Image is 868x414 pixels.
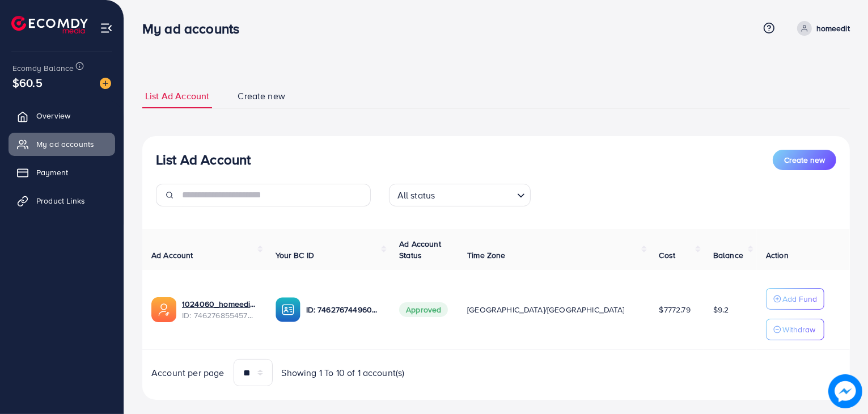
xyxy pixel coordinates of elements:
[151,297,176,322] img: ic-ads-acc.e4c84228.svg
[151,250,193,261] span: Ad Account
[282,366,405,379] span: Showing 1 To 10 of 1 account(s)
[828,374,862,408] img: image
[713,250,743,261] span: Balance
[784,154,825,166] span: Create new
[773,150,836,170] button: Create new
[142,20,248,37] h3: My ad accounts
[766,319,824,340] button: Withdraw
[12,74,43,91] span: $60.5
[145,90,209,103] span: List Ad Account
[156,151,251,168] h3: List Ad Account
[9,189,115,212] a: Product Links
[306,303,382,316] p: ID: 7462767449604177937
[438,185,512,204] input: Search for option
[276,297,300,322] img: ic-ba-acc.ded83a64.svg
[182,298,257,322] div: <span class='underline'>1024060_homeedit7_1737561213516</span></br>7462768554572742672
[467,250,505,261] span: Time Zone
[399,238,441,261] span: Ad Account Status
[9,161,115,184] a: Payment
[151,366,225,379] span: Account per page
[782,292,817,306] p: Add Fund
[816,22,850,35] p: homeedit
[100,22,113,35] img: menu
[36,167,68,178] span: Payment
[182,310,257,321] span: ID: 7462768554572742672
[659,250,676,261] span: Cost
[9,104,115,127] a: Overview
[399,302,448,317] span: Approved
[11,16,88,33] img: logo
[36,195,85,206] span: Product Links
[467,304,625,315] span: [GEOGRAPHIC_DATA]/[GEOGRAPHIC_DATA]
[766,288,824,310] button: Add Fund
[12,62,74,74] span: Ecomdy Balance
[36,138,94,150] span: My ad accounts
[793,21,850,36] a: homeedit
[238,90,285,103] span: Create new
[276,250,315,261] span: Your BC ID
[389,184,531,206] div: Search for option
[9,133,115,155] a: My ad accounts
[395,187,438,204] span: All status
[766,250,789,261] span: Action
[100,78,111,89] img: image
[713,304,729,315] span: $9.2
[182,298,257,310] a: 1024060_homeedit7_1737561213516
[782,323,815,336] p: Withdraw
[659,304,691,315] span: $7772.79
[36,110,70,121] span: Overview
